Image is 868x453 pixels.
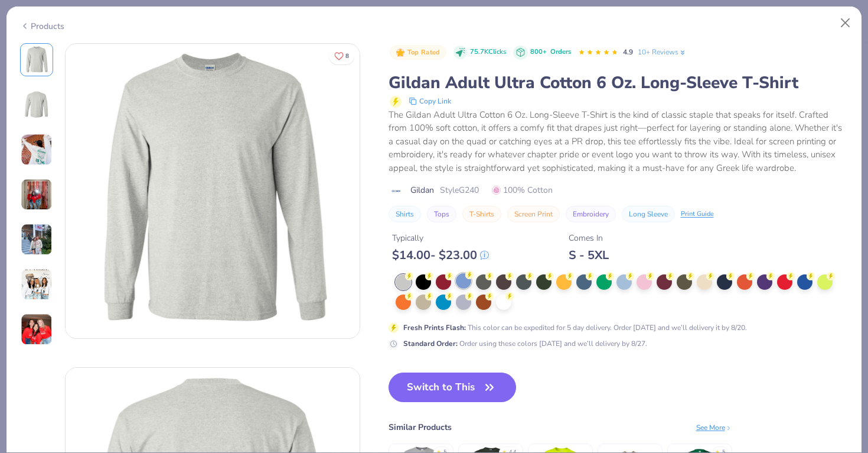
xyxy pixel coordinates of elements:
[410,184,434,196] span: Gildan
[530,47,571,57] div: 800+
[21,224,53,255] img: User generated content
[715,448,720,453] div: ★
[390,45,446,60] button: Badge Button
[566,206,616,222] button: Embroidery
[21,313,53,345] img: User generated content
[392,232,489,244] div: Typically
[462,206,501,222] button: T-Shirts
[389,206,421,222] button: Shirts
[396,48,405,57] img: Top Rated sort
[436,448,441,453] div: ★
[21,268,53,300] img: User generated content
[834,12,857,34] button: Close
[389,186,404,196] img: brand logo
[440,184,479,196] span: Style G240
[389,72,849,94] div: Gildan Adult Ultra Cotton 6 Oz. Long-Sleeve T-Shirt
[502,448,507,453] div: ★
[569,248,609,263] div: S - 5XL
[407,49,440,56] span: Top Rated
[22,90,51,119] img: Back
[22,46,51,74] img: Front
[389,108,849,175] div: The Gildan Adult Ultra Cotton 6 Oz. Long-Sleeve T-Shirt is the kind of classic staple that speaks...
[492,184,553,196] span: 100% Cotton
[389,421,452,433] div: Similar Products
[550,47,571,56] span: Orders
[638,47,687,57] a: 10+ Reviews
[403,338,647,349] div: Order using these colors [DATE] and we’ll delivery by 8/27.
[345,53,349,59] span: 8
[21,134,53,166] img: User generated content
[507,206,560,222] button: Screen Print
[427,206,456,222] button: Tops
[681,209,714,219] div: Print Guide
[622,206,675,222] button: Long Sleeve
[20,20,64,33] div: Products
[403,322,747,333] div: This color can be expedited for 5 day delivery. Order [DATE] and we’ll delivery it by 8/20.
[329,47,354,64] button: Like
[389,373,517,402] button: Switch to This
[66,44,360,338] img: Front
[578,43,618,62] div: 4.9 Stars
[21,179,53,211] img: User generated content
[696,422,732,433] div: See More
[403,339,458,348] strong: Standard Order :
[569,232,609,244] div: Comes In
[403,323,466,332] strong: Fresh Prints Flash :
[392,248,489,263] div: $ 14.00 - $ 23.00
[470,47,506,57] span: 75.7K Clicks
[405,94,455,108] button: copy to clipboard
[623,47,633,57] span: 4.9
